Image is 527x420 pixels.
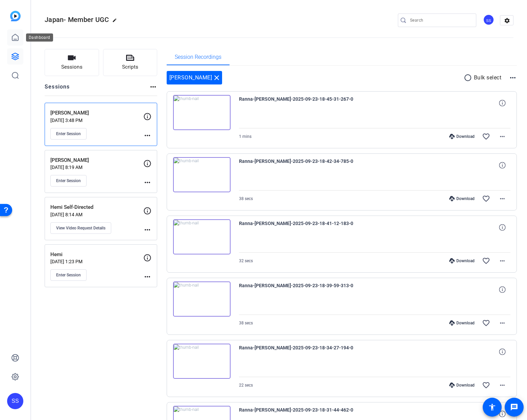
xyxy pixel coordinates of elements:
img: blue-gradient.svg [10,11,21,21]
div: Dashboard [26,33,53,42]
mat-icon: settings [500,16,514,26]
span: 32 secs [239,258,253,263]
mat-icon: favorite_border [482,319,490,327]
img: thumb-nail [173,344,231,379]
p: Hemi [50,251,143,258]
ngx-avatar: Sam Suzuki [483,14,495,26]
mat-icon: accessibility [488,403,496,411]
span: 22 secs [239,383,253,388]
span: 1 mins [239,134,251,139]
button: Scripts [103,49,158,76]
mat-icon: favorite_border [482,195,490,203]
button: Enter Session [50,128,87,140]
span: Enter Session [56,272,81,278]
p: Hemi Self-Directed [50,203,143,211]
p: [DATE] 8:14 AM [50,212,143,217]
p: [PERSON_NAME] [50,156,143,164]
mat-icon: favorite_border [482,132,490,141]
span: Ranna-[PERSON_NAME]-2025-09-23-18-45-31-267-0 [239,95,364,111]
mat-icon: more_horiz [498,319,506,327]
p: [PERSON_NAME] [50,109,143,117]
span: Enter Session [56,178,81,183]
button: Enter Session [50,175,87,187]
span: 38 secs [239,321,253,325]
mat-icon: more_horiz [498,132,506,141]
div: Download [446,134,478,139]
mat-icon: more_horiz [143,131,151,140]
button: View Video Request Details [50,222,111,234]
span: Enter Session [56,131,81,137]
div: Download [446,382,478,388]
mat-icon: radio_button_unchecked [464,74,474,82]
mat-icon: more_horiz [498,381,506,389]
span: Japan- Member UGC [45,16,109,24]
mat-icon: more_horiz [498,257,506,265]
p: [DATE] 1:23 PM [50,259,143,264]
div: Download [446,196,478,201]
span: Ranna-[PERSON_NAME]-2025-09-23-18-39-59-313-0 [239,281,364,298]
mat-icon: favorite_border [482,257,490,265]
div: [PERSON_NAME] [167,71,222,84]
p: [DATE] 8:19 AM [50,165,143,170]
span: View Video Request Details [56,225,105,231]
p: [DATE] 3:48 PM [50,118,143,123]
img: thumb-nail [173,219,231,254]
div: Download [446,258,478,264]
button: Enter Session [50,269,87,281]
img: thumb-nail [173,95,231,130]
span: Ranna-[PERSON_NAME]-2025-09-23-18-41-12-183-0 [239,219,364,236]
h2: Sessions [45,83,70,96]
mat-icon: message [510,403,518,411]
span: 38 secs [239,196,253,201]
input: Search [410,16,471,24]
span: Ranna-[PERSON_NAME]-2025-09-23-18-42-34-785-0 [239,157,364,173]
img: thumb-nail [173,281,231,317]
mat-icon: edit [112,18,120,26]
div: SS [7,393,23,409]
mat-icon: more_horiz [143,273,151,281]
div: Download [446,320,478,326]
img: thumb-nail [173,157,231,192]
mat-icon: close [213,74,221,82]
button: Sessions [45,49,99,76]
span: Ranna-[PERSON_NAME]-2025-09-23-18-34-27-194-0 [239,344,364,360]
span: Scripts [122,63,138,71]
mat-icon: more_horiz [149,83,157,91]
mat-icon: favorite_border [482,381,490,389]
mat-icon: more_horiz [143,226,151,234]
mat-icon: more_horiz [143,178,151,187]
div: SS [483,14,494,25]
mat-icon: more_horiz [509,74,517,82]
span: Sessions [61,63,82,71]
span: Session Recordings [175,54,221,60]
p: Bulk select [474,74,502,82]
mat-icon: more_horiz [498,195,506,203]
